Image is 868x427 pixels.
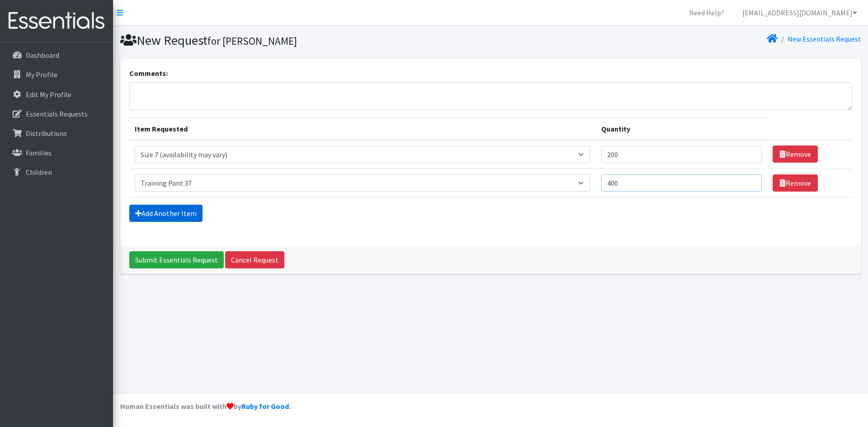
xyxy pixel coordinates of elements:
a: Need Help? [682,4,731,22]
a: [EMAIL_ADDRESS][DOMAIN_NAME] [735,4,864,22]
a: Remove [773,145,818,163]
input: Submit Essentials Request [129,251,224,268]
a: New Essentials Request [788,34,861,43]
a: Edit My Profile [4,85,109,103]
p: Families [26,148,52,157]
th: Item Requested [129,117,596,140]
label: Comments: [129,68,168,79]
img: HumanEssentials [4,6,109,36]
a: Children [4,163,109,181]
a: Add Another Item [129,205,203,222]
a: Families [4,144,109,162]
p: My Profile [26,70,57,79]
p: Distributions [26,129,67,138]
h1: New Request [120,33,487,48]
p: Dashboard [26,51,59,60]
th: Quantity [596,117,767,140]
p: Children [26,168,52,177]
p: Edit My Profile [26,90,71,99]
a: My Profile [4,66,109,84]
a: Remove [773,174,818,192]
a: Essentials Requests [4,105,109,123]
a: Cancel Request [225,251,284,268]
a: Dashboard [4,46,109,64]
strong: Human Essentials was built with by . [120,402,291,411]
a: Ruby for Good [241,402,289,411]
small: for [PERSON_NAME] [208,34,297,47]
p: Essentials Requests [26,109,88,118]
a: Distributions [4,124,109,142]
